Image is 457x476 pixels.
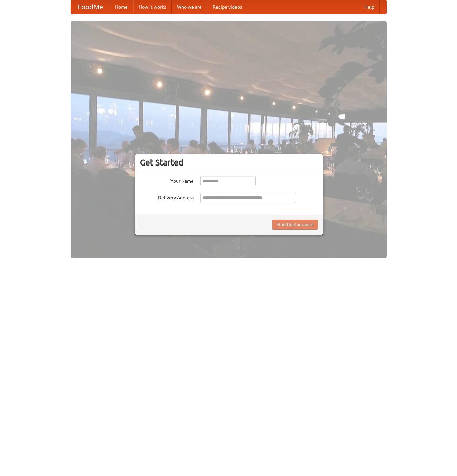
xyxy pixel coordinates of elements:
[172,0,207,14] a: Who we are
[71,0,110,14] a: FoodMe
[110,0,133,14] a: Home
[359,0,380,14] a: Help
[140,193,194,201] label: Delivery Address
[140,176,194,184] label: Your Name
[207,0,247,14] a: Recipe videos
[140,157,318,168] h3: Get Started
[272,220,318,230] button: Find Restaurants!
[133,0,172,14] a: How it works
